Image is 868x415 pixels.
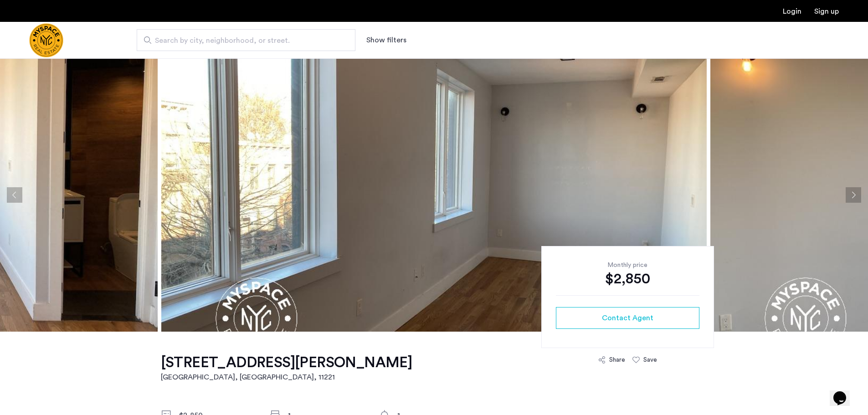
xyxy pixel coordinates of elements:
h2: [GEOGRAPHIC_DATA], [GEOGRAPHIC_DATA] , 11221 [161,372,412,383]
button: Previous apartment [7,187,22,203]
img: apartment [161,58,707,332]
span: Contact Agent [602,313,653,323]
div: Share [609,355,625,364]
a: Login [783,8,801,15]
div: $2,850 [556,270,699,288]
a: [STREET_ADDRESS][PERSON_NAME][GEOGRAPHIC_DATA], [GEOGRAPHIC_DATA], 11221 [161,354,412,383]
h1: [STREET_ADDRESS][PERSON_NAME] [161,354,412,372]
a: Cazamio Logo [29,23,63,57]
button: Next apartment [846,187,861,203]
input: Apartment Search [137,29,355,51]
a: Registration [814,8,839,15]
img: logo [29,23,63,57]
button: Show or hide filters [366,35,406,46]
iframe: chat widget [830,379,859,406]
button: button [556,307,699,329]
div: Save [643,355,657,364]
div: Monthly price [556,261,699,270]
span: Search by city, neighborhood, or street. [155,35,330,46]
